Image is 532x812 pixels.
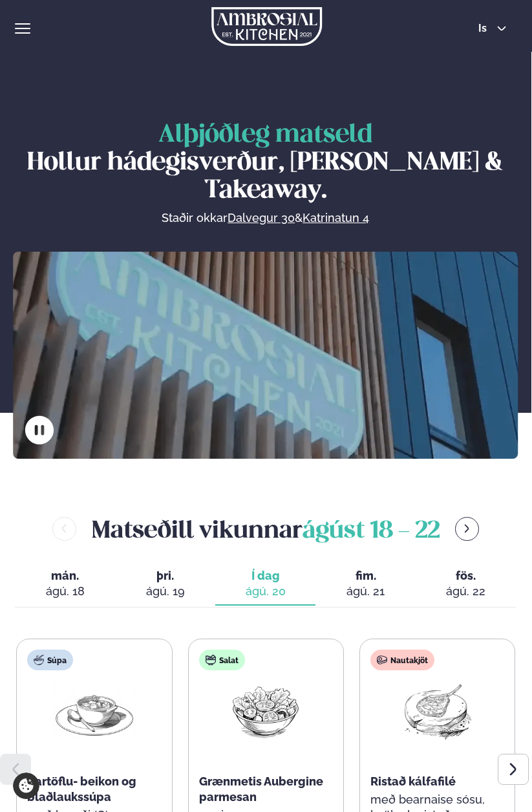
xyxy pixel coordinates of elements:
[228,210,295,226] a: Dalvegur 30
[13,773,39,799] a: Cookie settings
[34,655,44,665] img: soup.svg
[53,681,136,741] img: Soup.png
[303,210,369,226] a: Katrinatun 4
[15,21,30,36] button: hamburger
[125,584,205,599] div: ágú. 19
[455,517,479,541] button: menu-btn-right
[224,681,307,741] img: Salad.png
[26,122,505,205] h1: Hollur hádegisverður, [PERSON_NAME] & Takeaway.
[211,7,322,46] img: logo
[26,210,505,226] p: Staðir okkar &
[303,520,440,543] span: ágúst 18 - 22
[326,568,405,584] span: fim.
[416,563,516,606] button: fös. ágú. 22
[92,510,440,547] h2: Matseðill vikunnar
[15,563,115,606] button: mán. ágú. 18
[52,517,76,541] button: menu-btn-left
[27,774,136,804] span: Kartöflu- beikon og blaðlaukssúpa
[426,568,505,584] span: fös.
[426,584,505,599] div: ágú. 22
[115,563,215,606] button: þri. ágú. 19
[206,655,216,665] img: salad.svg
[226,568,305,584] span: Í dag
[326,584,405,599] div: ágú. 21
[370,650,434,670] div: Nautakjöt
[396,681,479,741] img: Lamb-Meat.png
[125,568,205,584] span: þri.
[478,23,491,34] span: is
[315,563,416,606] button: fim. ágú. 21
[25,568,105,584] span: mán.
[226,584,305,599] div: ágú. 20
[158,123,372,147] span: Alþjóðleg matseld
[370,774,456,788] span: Ristað kálfafilé
[468,23,516,34] button: is
[215,563,315,606] button: Í dag ágú. 20
[27,650,73,670] div: Súpa
[377,655,387,665] img: beef.svg
[199,650,245,670] div: Salat
[25,584,105,599] div: ágú. 18
[199,774,323,804] span: Grænmetis Aubergine parmesan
